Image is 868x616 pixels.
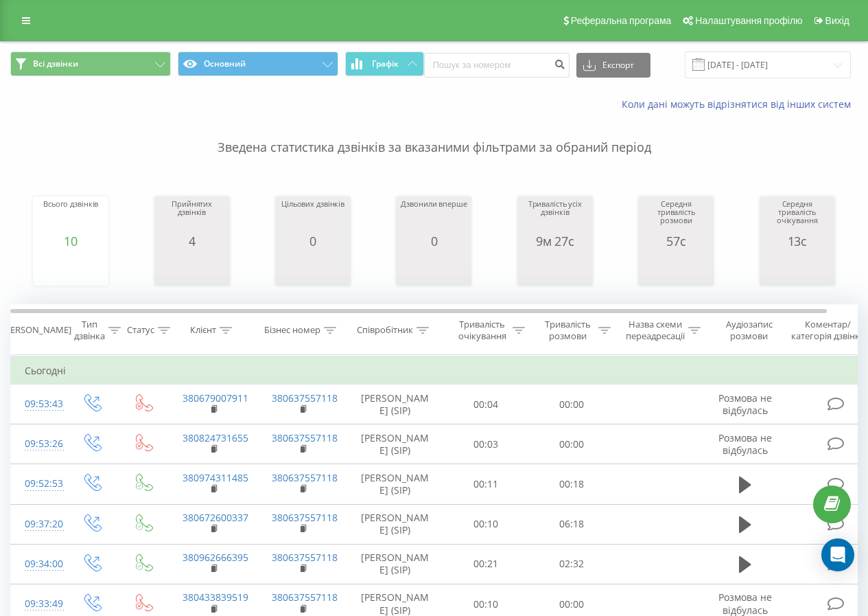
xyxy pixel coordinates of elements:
td: [PERSON_NAME] (SIP) [347,544,443,584]
div: 09:52:53 [25,470,52,497]
p: Зведена статистика дзвінків за вказаними фільтрами за обраний період [10,111,858,157]
div: 09:53:43 [25,391,52,418]
div: Середня тривалість очікування [763,200,832,234]
div: Всього дзвінків [43,200,98,234]
div: Цільових дзвінків [281,200,344,234]
td: 06:18 [529,504,615,544]
div: Клієнт [190,325,216,336]
div: Тривалість очікування [455,319,509,342]
a: 380637557118 [272,391,338,404]
div: Тип дзвінка [74,319,105,342]
a: 380637557118 [272,471,338,484]
div: Тривалість розмови [541,319,595,342]
div: 09:37:20 [25,511,52,538]
div: 57с [642,234,710,248]
td: 00:00 [529,424,615,464]
a: 380637557118 [272,551,338,564]
button: Всі дзвінки [10,52,171,76]
td: 00:10 [443,504,529,544]
td: 00:00 [529,385,615,424]
td: 00:21 [443,544,529,584]
div: Середня тривалість розмови [642,200,710,234]
td: 00:11 [443,464,529,504]
a: 380637557118 [272,431,338,444]
div: 0 [281,234,344,248]
div: 09:53:26 [25,431,52,457]
td: 00:18 [529,464,615,504]
a: 380637557118 [272,591,338,604]
span: Розмова не відбулась [718,391,772,417]
div: 9м 27с [521,234,589,248]
td: [PERSON_NAME] (SIP) [347,385,443,424]
div: 13с [763,234,832,248]
td: [PERSON_NAME] (SIP) [347,464,443,504]
span: Розмова не відбулась [718,431,772,457]
a: Коли дані можуть відрізнятися вiд інших систем [622,98,858,111]
div: 4 [158,234,226,248]
button: Основний [178,52,338,76]
td: [PERSON_NAME] (SIP) [347,424,443,464]
a: 380962666395 [183,551,248,564]
div: Тривалість усіх дзвінків [521,200,589,234]
td: 00:04 [443,385,529,424]
span: Реферальна програма [571,15,672,26]
button: Графік [345,52,424,76]
span: Всі дзвінки [33,58,78,69]
a: 380824731655 [183,431,248,444]
span: Розмова не відбулась [718,591,772,616]
div: 10 [43,234,98,248]
span: Налаштування профілю [695,15,802,26]
td: 02:32 [529,544,615,584]
div: Коментар/категорія дзвінка [788,319,868,342]
div: Бізнес номер [264,325,320,336]
a: 380679007911 [183,391,248,404]
div: Open Intercom Messenger [821,538,854,571]
a: 380672600337 [183,511,248,524]
div: Назва схеми переадресації [626,319,685,342]
td: [PERSON_NAME] (SIP) [347,504,443,544]
span: Графік [372,59,399,69]
div: 0 [401,234,467,248]
a: 380433839519 [183,591,248,604]
a: 380637557118 [272,511,338,524]
div: Аудіозапис розмови [716,319,782,342]
div: Прийнятих дзвінків [158,200,226,234]
div: Дзвонили вперше [401,200,467,234]
div: 09:34:00 [25,551,52,578]
a: 380974311485 [183,471,248,484]
div: Співробітник [357,325,413,336]
td: 00:03 [443,424,529,464]
input: Пошук за номером [424,53,570,78]
div: Статус [127,325,154,336]
button: Експорт [576,53,650,78]
span: Вихід [825,15,849,26]
div: [PERSON_NAME] [2,325,71,336]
